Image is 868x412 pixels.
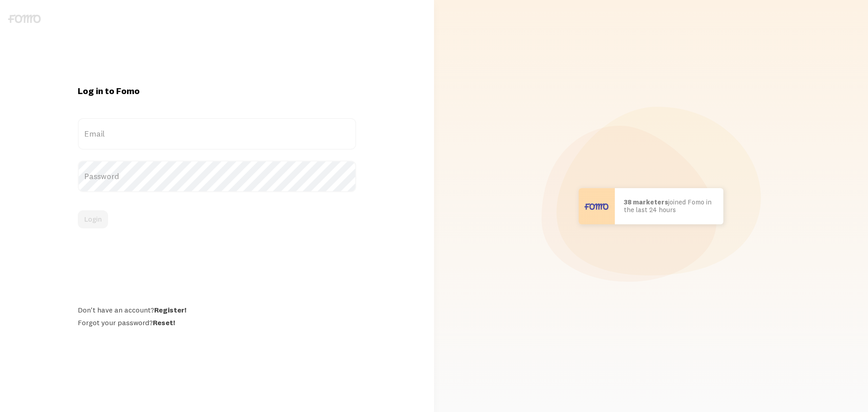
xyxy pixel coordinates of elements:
[579,188,615,224] img: User avatar
[78,305,356,314] div: Don't have an account?
[78,161,356,192] label: Password
[624,199,714,213] p: joined Fomo in the last 24 hours
[154,305,186,314] a: Register!
[78,318,356,327] div: Forgot your password?
[153,318,175,327] a: Reset!
[624,198,668,206] b: 38 marketers
[78,85,356,97] h1: Log in to Fomo
[78,118,356,150] label: Email
[8,14,41,23] img: fomo-logo-gray-b99e0e8ada9f9040e2984d0d95b3b12da0074ffd48d1e5cb62ac37fc77b0b268.svg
